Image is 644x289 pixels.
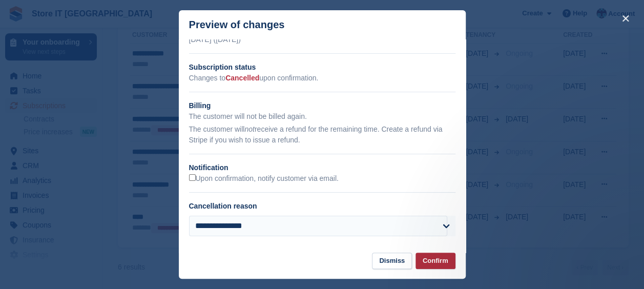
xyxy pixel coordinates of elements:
h2: Subscription status [189,62,455,73]
label: Upon confirmation, notify customer via email. [189,174,339,183]
p: Preview of changes [189,19,285,31]
input: Upon confirmation, notify customer via email. [189,174,196,181]
p: The customer will receive a refund for the remaining time. Create a refund via Stripe if you wish... [189,124,455,146]
button: Dismiss [372,253,412,270]
label: Cancellation reason [189,202,257,210]
h2: Notification [189,162,455,173]
h2: Billing [189,100,455,111]
p: [DATE] ([DATE]) [189,34,455,45]
span: Cancelled [225,74,259,82]
p: Changes to upon confirmation. [189,73,455,84]
button: close [617,10,634,27]
button: Confirm [416,253,455,270]
p: The customer will not be billed again. [189,111,455,122]
em: not [244,125,254,133]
